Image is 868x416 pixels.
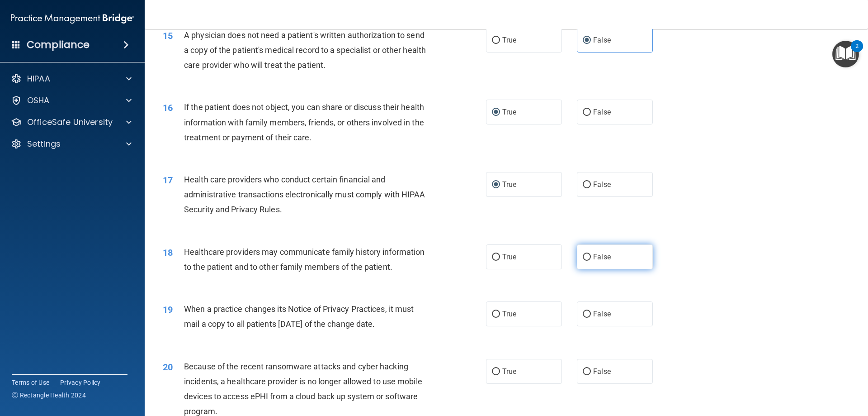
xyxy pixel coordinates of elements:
[502,310,516,318] span: True
[502,108,516,116] span: True
[12,378,49,387] a: Terms of Use
[502,367,516,376] span: True
[593,108,611,116] span: False
[492,37,500,44] input: True
[184,247,425,272] span: Healthcare providers may communicate family history information to the patient and to other famil...
[593,36,611,44] span: False
[184,304,414,329] span: When a practice changes its Notice of Privacy Practices, it must mail a copy to all patients [DAT...
[163,247,173,258] span: 18
[184,30,426,70] span: A physician does not need a patient's written authorization to send a copy of the patient's medic...
[11,139,132,149] a: Settings
[492,109,500,116] input: True
[583,37,591,44] input: False
[11,10,134,28] img: PMB logo
[27,73,50,84] p: HIPAA
[163,175,173,186] span: 17
[583,182,591,188] input: False
[492,311,500,318] input: True
[502,253,516,261] span: True
[163,102,173,113] span: 16
[60,378,101,387] a: Privacy Policy
[502,180,516,189] span: True
[492,182,500,188] input: True
[163,30,173,41] span: 15
[184,102,424,142] span: If the patient does not object, you can share or discuss their health information with family mem...
[593,253,611,261] span: False
[593,310,611,318] span: False
[492,368,500,375] input: True
[492,254,500,261] input: True
[583,254,591,261] input: False
[163,304,173,315] span: 19
[27,117,113,128] p: OfficeSafe University
[583,368,591,375] input: False
[593,180,611,189] span: False
[163,362,173,373] span: 20
[855,46,859,58] div: 2
[27,38,90,51] h4: Compliance
[11,95,132,106] a: OSHA
[184,175,425,214] span: Health care providers who conduct certain financial and administrative transactions electronicall...
[832,41,859,67] button: Open Resource Center, 2 new notifications
[583,109,591,116] input: False
[502,36,516,44] span: True
[11,73,132,84] a: HIPAA
[583,311,591,318] input: False
[12,391,86,400] span: Ⓒ Rectangle Health 2024
[593,367,611,376] span: False
[11,117,132,128] a: OfficeSafe University
[27,139,61,149] p: Settings
[27,95,50,106] p: OSHA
